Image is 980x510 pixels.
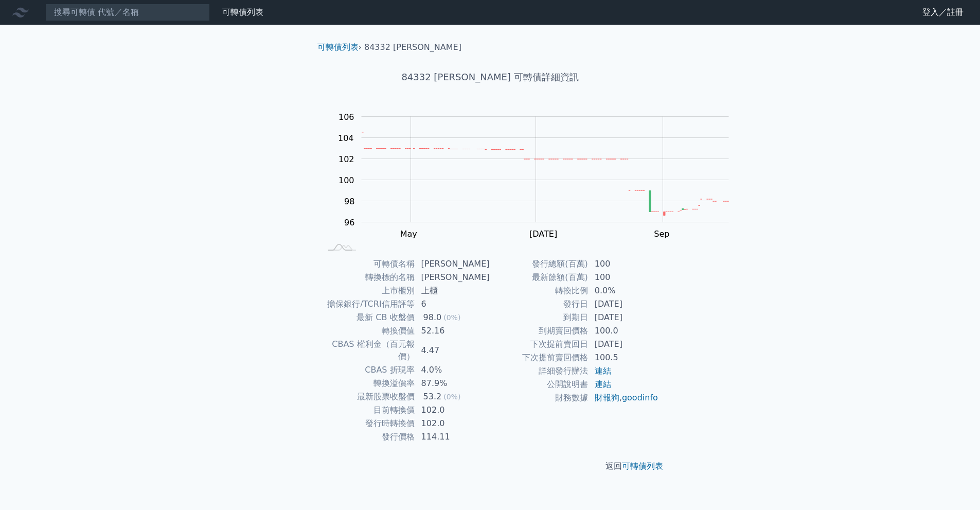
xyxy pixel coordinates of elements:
[400,229,417,239] tspan: May
[490,364,589,378] td: 詳細發行辦法
[415,257,490,271] td: [PERSON_NAME]
[595,379,611,389] a: 連結
[589,311,659,324] td: [DATE]
[322,297,415,311] td: 擔保銀行/TCRI信用評等
[443,393,460,401] span: (0%)
[415,363,490,377] td: 4.0%
[309,460,671,472] p: 返回
[490,351,589,364] td: 下次提前賣回價格
[490,284,589,297] td: 轉換比例
[589,351,659,364] td: 100.5
[415,271,490,284] td: [PERSON_NAME]
[595,366,611,376] a: 連結
[322,377,415,390] td: 轉換溢價率
[415,417,490,430] td: 102.0
[322,430,415,444] td: 發行價格
[622,461,663,471] a: 可轉債列表
[589,324,659,338] td: 100.0
[415,377,490,390] td: 87.9%
[322,311,415,324] td: 最新 CB 收盤價
[415,324,490,338] td: 52.16
[344,218,354,227] tspan: 96
[338,175,354,185] tspan: 100
[415,430,490,444] td: 114.11
[490,311,589,324] td: 到期日
[490,391,589,405] td: 財務數據
[490,338,589,351] td: 下次提前賣回日
[622,393,658,402] a: goodinfo
[317,41,362,54] li: ›
[322,390,415,403] td: 最新股票收盤價
[654,229,669,239] tspan: Sep
[415,338,490,363] td: 4.47
[490,297,589,311] td: 發行日
[589,257,659,271] td: 100
[421,391,444,403] div: 53.2
[338,133,354,143] tspan: 104
[317,42,359,52] a: 可轉債列表
[322,403,415,417] td: 目前轉換價
[914,4,972,21] a: 登入／註冊
[490,324,589,338] td: 到期賣回價格
[322,324,415,338] td: 轉換價值
[490,271,589,284] td: 最新餘額(百萬)
[338,154,354,164] tspan: 102
[529,229,557,239] tspan: [DATE]
[309,70,671,84] h1: 84332 [PERSON_NAME] 可轉債詳細資訊
[322,338,415,363] td: CBAS 權利金（百元報價）
[490,378,589,391] td: 公開說明書
[222,7,263,17] a: 可轉債列表
[322,271,415,284] td: 轉換標的名稱
[322,257,415,271] td: 可轉債名稱
[333,112,744,239] g: Chart
[490,257,589,271] td: 發行總額(百萬)
[589,391,659,405] td: ,
[322,363,415,377] td: CBAS 折現率
[415,297,490,311] td: 6
[322,417,415,430] td: 發行時轉換價
[589,338,659,351] td: [DATE]
[364,41,461,54] li: 84332 [PERSON_NAME]
[415,284,490,297] td: 上櫃
[45,4,210,21] input: 搜尋可轉債 代號／名稱
[421,311,444,324] div: 98.0
[589,271,659,284] td: 100
[322,284,415,297] td: 上市櫃別
[595,393,619,402] a: 財報狗
[443,313,460,322] span: (0%)
[344,197,354,206] tspan: 98
[589,297,659,311] td: [DATE]
[338,112,354,122] tspan: 106
[415,403,490,417] td: 102.0
[589,284,659,297] td: 0.0%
